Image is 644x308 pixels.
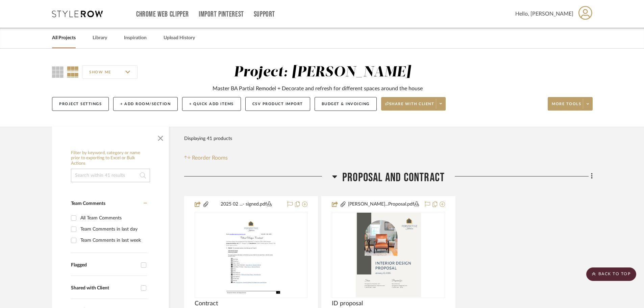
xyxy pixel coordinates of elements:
scroll-to-top-button: BACK TO TOP [586,267,636,281]
span: ID proposal [332,300,363,307]
div: Shared with Client [71,285,138,291]
h6: Filter by keyword, category or name prior to exporting to Excel or Bulk Actions [71,150,150,166]
a: Library [93,33,107,43]
button: [PERSON_NAME]...Proposal.pdf [346,200,420,209]
div: Displaying 41 products [184,132,232,145]
button: Reorder Rooms [184,154,228,162]
button: + Quick Add Items [182,97,241,111]
button: Share with client [381,97,446,111]
div: Project: [PERSON_NAME] [234,65,411,79]
img: ID proposal [356,213,421,297]
span: Reorder Rooms [192,154,228,162]
button: Close [154,130,167,144]
a: All Projects [52,33,76,43]
span: Share with client [385,101,435,112]
span: Hello, [PERSON_NAME] [515,10,573,18]
div: All Team Comments [80,213,145,223]
a: Support [254,11,275,17]
button: + Add Room/Section [113,97,178,111]
button: More tools [548,97,593,111]
a: Import Pinterest [199,11,244,17]
button: Budget & Invoicing [315,97,377,111]
span: Proposal and Contract [342,170,445,185]
a: Inspiration [124,33,147,43]
span: More tools [552,101,581,112]
span: Contract [195,300,218,307]
div: Team Comments in last week [80,235,145,246]
span: Team Comments [71,201,105,206]
input: Search within 41 results [71,169,150,182]
a: Upload History [164,33,195,43]
button: Project Settings [52,97,109,111]
div: Flagged [71,262,138,268]
button: 2025 02 ...- signed.pdf [209,200,283,209]
div: 0 [332,212,444,298]
a: Chrome Web Clipper [136,11,189,17]
div: Master BA Partial Remodel + Decorate and refresh for different spaces around the house [213,85,423,93]
div: Team Comments in last day [80,224,145,235]
button: CSV Product Import [245,97,310,111]
img: Contract [219,213,284,297]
